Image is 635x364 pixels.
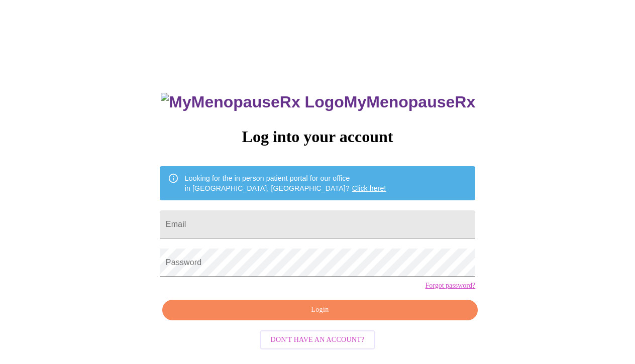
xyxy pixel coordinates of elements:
a: Forgot password? [425,282,475,290]
span: Login [174,304,466,316]
span: Don't have an account? [271,334,365,346]
h3: MyMenopauseRx [161,93,475,111]
a: Don't have an account? [257,334,378,343]
button: Login [162,300,478,320]
img: MyMenopauseRx Logo [161,93,344,111]
div: Looking for the in person patient portal for our office in [GEOGRAPHIC_DATA], [GEOGRAPHIC_DATA]? [185,169,386,197]
button: Don't have an account? [260,330,376,350]
h3: Log into your account [160,128,475,146]
a: Click here! [352,184,386,192]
